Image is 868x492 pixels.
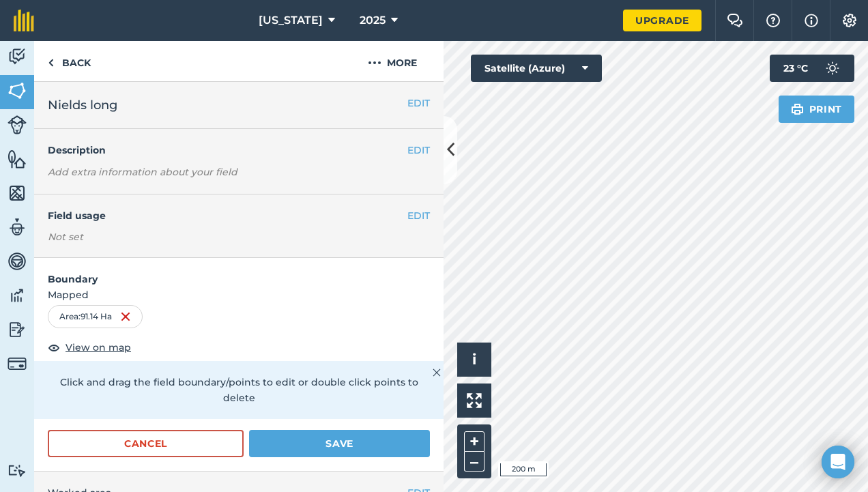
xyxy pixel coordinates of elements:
h4: Description [48,143,430,158]
button: More [341,41,444,81]
button: EDIT [407,143,430,158]
button: Save [249,430,430,457]
img: svg+xml;base64,PHN2ZyB4bWxucz0iaHR0cDovL3d3dy53My5vcmcvMjAwMC9zdmciIHdpZHRoPSIxOSIgaGVpZ2h0PSIyNC... [791,101,804,117]
div: Open Intercom Messenger [822,446,854,478]
button: View on map [48,339,131,356]
span: [US_STATE] [259,12,323,29]
span: i [472,351,476,368]
button: Satellite (Azure) [471,55,602,82]
span: 23 ° C [783,55,808,82]
h4: Boundary [34,258,444,287]
img: svg+xml;base64,PD94bWwgdmVyc2lvbj0iMS4wIiBlbmNvZGluZz0idXRmLTgiPz4KPCEtLSBHZW5lcmF0b3I6IEFkb2JlIE... [8,464,27,477]
div: Not set [48,230,430,244]
img: A question mark icon [765,14,781,27]
img: svg+xml;base64,PD94bWwgdmVyc2lvbj0iMS4wIiBlbmNvZGluZz0idXRmLTgiPz4KPCEtLSBHZW5lcmF0b3I6IEFkb2JlIE... [8,354,27,373]
button: 23 °C [770,55,854,82]
span: Nields long [48,96,117,115]
img: svg+xml;base64,PHN2ZyB4bWxucz0iaHR0cDovL3d3dy53My5vcmcvMjAwMC9zdmciIHdpZHRoPSI1NiIgaGVpZ2h0PSI2MC... [8,149,27,169]
img: Two speech bubbles overlapping with the left bubble in the forefront [727,14,743,27]
img: Four arrows, one pointing top left, one top right, one bottom right and the last bottom left [467,393,482,408]
img: svg+xml;base64,PD94bWwgdmVyc2lvbj0iMS4wIiBlbmNvZGluZz0idXRmLTgiPz4KPCEtLSBHZW5lcmF0b3I6IEFkb2JlIE... [8,251,27,272]
button: EDIT [407,208,430,223]
button: + [464,431,484,452]
em: Add extra information about your field [48,166,237,178]
img: svg+xml;base64,PD94bWwgdmVyc2lvbj0iMS4wIiBlbmNvZGluZz0idXRmLTgiPz4KPCEtLSBHZW5lcmF0b3I6IEFkb2JlIE... [8,217,27,237]
img: svg+xml;base64,PHN2ZyB4bWxucz0iaHR0cDovL3d3dy53My5vcmcvMjAwMC9zdmciIHdpZHRoPSIyMCIgaGVpZ2h0PSIyNC... [368,55,381,71]
button: Print [779,96,855,123]
p: Click and drag the field boundary/points to edit or double click points to delete [48,375,430,405]
button: Cancel [48,430,244,457]
img: svg+xml;base64,PD94bWwgdmVyc2lvbj0iMS4wIiBlbmNvZGluZz0idXRmLTgiPz4KPCEtLSBHZW5lcmF0b3I6IEFkb2JlIE... [8,46,27,67]
img: svg+xml;base64,PHN2ZyB4bWxucz0iaHR0cDovL3d3dy53My5vcmcvMjAwMC9zdmciIHdpZHRoPSIxNyIgaGVpZ2h0PSIxNy... [805,12,818,29]
span: Mapped [34,287,444,302]
img: svg+xml;base64,PHN2ZyB4bWxucz0iaHR0cDovL3d3dy53My5vcmcvMjAwMC9zdmciIHdpZHRoPSIxNiIgaGVpZ2h0PSIyNC... [120,308,131,325]
h4: Field usage [48,208,407,223]
img: svg+xml;base64,PHN2ZyB4bWxucz0iaHR0cDovL3d3dy53My5vcmcvMjAwMC9zdmciIHdpZHRoPSIyMiIgaGVpZ2h0PSIzMC... [433,364,441,381]
button: – [464,452,484,472]
img: svg+xml;base64,PHN2ZyB4bWxucz0iaHR0cDovL3d3dy53My5vcmcvMjAwMC9zdmciIHdpZHRoPSI5IiBoZWlnaHQ9IjI0Ii... [48,55,54,71]
a: Upgrade [623,10,701,31]
button: EDIT [407,96,430,111]
img: svg+xml;base64,PHN2ZyB4bWxucz0iaHR0cDovL3d3dy53My5vcmcvMjAwMC9zdmciIHdpZHRoPSI1NiIgaGVpZ2h0PSI2MC... [8,81,27,101]
img: svg+xml;base64,PD94bWwgdmVyc2lvbj0iMS4wIiBlbmNvZGluZz0idXRmLTgiPz4KPCEtLSBHZW5lcmF0b3I6IEFkb2JlIE... [8,319,27,340]
span: 2025 [360,12,386,29]
img: svg+xml;base64,PD94bWwgdmVyc2lvbj0iMS4wIiBlbmNvZGluZz0idXRmLTgiPz4KPCEtLSBHZW5lcmF0b3I6IEFkb2JlIE... [8,285,27,306]
button: i [457,343,491,377]
img: svg+xml;base64,PHN2ZyB4bWxucz0iaHR0cDovL3d3dy53My5vcmcvMjAwMC9zdmciIHdpZHRoPSIxOCIgaGVpZ2h0PSIyNC... [48,339,60,356]
img: svg+xml;base64,PHN2ZyB4bWxucz0iaHR0cDovL3d3dy53My5vcmcvMjAwMC9zdmciIHdpZHRoPSI1NiIgaGVpZ2h0PSI2MC... [8,183,27,203]
a: Back [34,41,104,81]
img: fieldmargin Logo [14,10,34,31]
div: Area : 91.14 Ha [48,305,143,328]
img: svg+xml;base64,PD94bWwgdmVyc2lvbj0iMS4wIiBlbmNvZGluZz0idXRmLTgiPz4KPCEtLSBHZW5lcmF0b3I6IEFkb2JlIE... [8,115,27,134]
span: View on map [66,340,131,355]
img: svg+xml;base64,PD94bWwgdmVyc2lvbj0iMS4wIiBlbmNvZGluZz0idXRmLTgiPz4KPCEtLSBHZW5lcmF0b3I6IEFkb2JlIE... [819,55,846,82]
img: A cog icon [841,14,858,27]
